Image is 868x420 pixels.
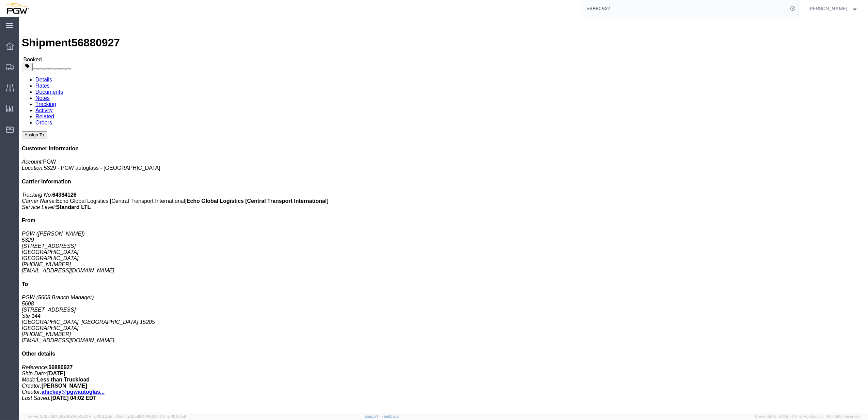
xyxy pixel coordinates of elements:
a: Feedback [381,414,399,418]
span: Client: 2025.19.0-1f462a1 [115,414,186,418]
a: Support [364,414,381,418]
button: [PERSON_NAME] [808,4,859,13]
iframe: FS Legacy Container [19,17,868,413]
span: Server: 2025.19.0-b9208248b56 [27,414,112,418]
span: Copyright © [DATE]-[DATE] Agistix Inc., All Rights Reserved [755,414,860,419]
span: [DATE] 10:06:59 [159,414,186,418]
span: Misty McDonald [809,5,848,12]
input: Search for shipment number, reference number [581,0,788,17]
img: logo [5,3,29,14]
span: [DATE] 10:22:58 [85,414,112,418]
